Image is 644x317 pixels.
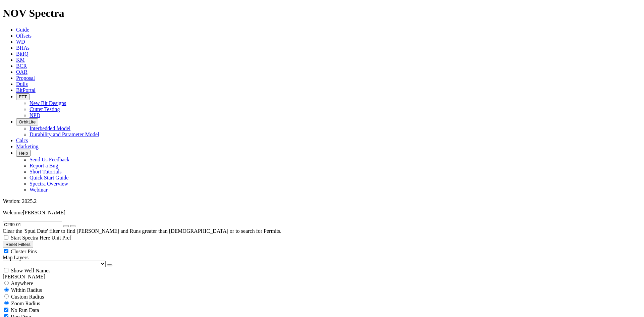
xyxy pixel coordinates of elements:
a: BitIQ [16,51,28,57]
span: Custom Radius [11,294,44,300]
a: Dulls [16,81,28,87]
span: Zoom Radius [11,301,40,306]
button: OrbitLite [16,118,38,125]
span: Help [19,151,28,156]
div: Version: 2025.2 [3,198,641,204]
a: Short Tutorials [30,169,62,174]
a: Proposal [16,75,35,81]
p: Welcome [3,210,641,216]
a: Guide [16,27,29,33]
a: NPD [30,112,40,118]
a: New Bit Designs [30,100,66,106]
a: Calcs [16,138,28,143]
span: OrbitLite [19,119,36,124]
a: BitPortal [16,87,36,93]
a: Interbedded Model [30,125,70,131]
button: FTT [16,93,30,100]
a: BHAs [16,45,30,51]
span: Map Layers [3,255,29,260]
h1: NOV Spectra [3,7,641,19]
input: Start Spectra Here [4,235,8,240]
a: Offsets [16,33,32,39]
span: Start Spectra Here [11,235,50,241]
span: [PERSON_NAME] [23,210,65,215]
a: Quick Start Guide [30,175,68,180]
a: Marketing [16,144,39,149]
a: Durability and Parameter Model [30,131,99,137]
input: Search [3,221,62,228]
div: [PERSON_NAME] [3,274,641,280]
button: Help [16,150,31,157]
a: OAR [16,69,28,75]
span: Show Well Names [11,268,50,273]
button: Reset Filters [3,241,33,248]
a: WD [16,39,25,45]
span: Within Radius [11,287,42,293]
span: No Run Data [11,307,39,313]
a: Send Us Feedback [30,157,69,162]
a: Webinar [30,187,48,193]
a: Report a Bug [30,163,58,168]
span: FTT [19,94,27,99]
a: Cutter Testing [30,106,60,112]
a: KM [16,57,25,63]
span: Anywhere [11,280,33,286]
a: BCR [16,63,27,69]
span: Unit Pref [51,235,71,241]
span: Cluster Pins [11,249,37,254]
span: Clear the 'Spud Date' filter to find [PERSON_NAME] and Runs greater than [DEMOGRAPHIC_DATA] or to... [3,228,281,234]
a: Spectra Overview [30,181,68,187]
